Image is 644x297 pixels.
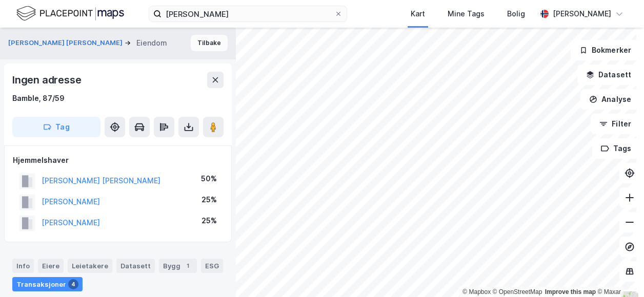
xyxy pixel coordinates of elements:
[577,65,640,85] button: Datasett
[8,38,125,48] button: [PERSON_NAME] [PERSON_NAME]
[580,89,640,110] button: Analyse
[12,72,83,88] div: Ingen adresse
[201,173,217,185] div: 50%
[12,259,34,273] div: Info
[183,261,193,271] div: 1
[12,277,83,291] div: Transaksjoner
[16,5,124,23] img: logo.f888ab2527a4732fd821a326f86c7f29.svg
[12,117,100,137] button: Tag
[13,154,223,166] div: Hjemmelshaver
[12,92,65,104] div: Bamble, 87/59
[116,259,155,273] div: Datasett
[448,8,485,20] div: Mine Tags
[462,288,491,295] a: Mapbox
[593,248,644,297] iframe: Chat Widget
[191,35,228,51] button: Tilbake
[571,40,640,60] button: Bokmerker
[545,288,596,295] a: Improve this map
[592,138,640,159] button: Tags
[202,194,217,206] div: 25%
[202,215,217,227] div: 25%
[411,8,425,20] div: Kart
[507,8,525,20] div: Bolig
[201,259,223,273] div: ESG
[136,37,167,49] div: Eiendom
[493,288,542,295] a: OpenStreetMap
[591,114,640,134] button: Filter
[38,259,64,273] div: Eiere
[68,259,112,273] div: Leietakere
[159,259,197,273] div: Bygg
[553,8,611,20] div: [PERSON_NAME]
[162,6,334,22] input: Søk på adresse, matrikkel, gårdeiere, leietakere eller personer
[68,279,78,289] div: 4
